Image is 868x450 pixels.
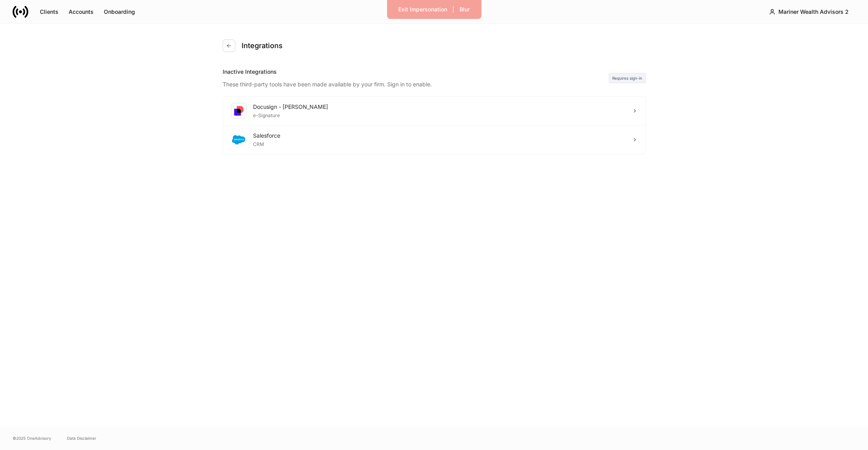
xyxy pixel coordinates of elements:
[67,435,96,441] a: Data Disclaimer
[223,76,609,88] div: These third-party tools have been made available by your firm. Sign in to enable.
[104,8,135,16] div: Onboarding
[69,8,94,16] div: Accounts
[454,3,475,16] button: Blur
[393,3,452,16] button: Exit Impersonation
[253,111,328,119] div: e-Signature
[398,6,447,13] div: Exit Impersonation
[253,140,280,148] div: CRM
[762,5,855,19] button: Mariner Wealth Advisors 2
[253,103,328,111] div: Docusign - [PERSON_NAME]
[13,435,51,441] span: © 2025 OneAdvisory
[223,68,609,76] div: Inactive Integrations
[253,132,280,140] div: Salesforce
[609,73,646,83] div: Requires sign-in
[242,41,283,50] h4: Integrations
[99,6,140,18] button: Onboarding
[778,8,849,16] div: Mariner Wealth Advisors 2
[459,6,470,13] div: Blur
[35,6,64,18] button: Clients
[40,8,58,16] div: Clients
[64,6,99,18] button: Accounts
